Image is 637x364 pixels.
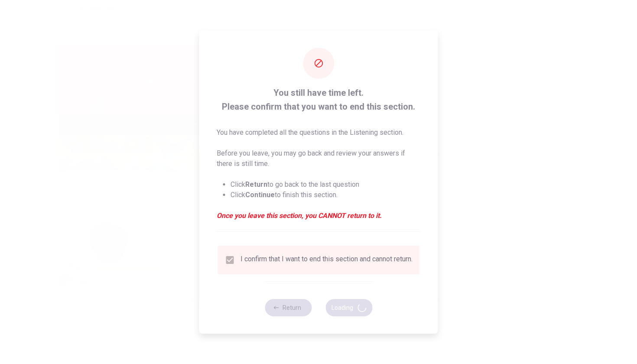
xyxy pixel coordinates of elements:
p: You have completed all the questions in the Listening section. [217,127,421,138]
li: Click to finish this section. [231,190,421,200]
strong: Continue [245,191,275,199]
button: Return [265,299,312,316]
span: You still have time left. Please confirm that you want to end this section. [217,86,421,114]
em: Once you leave this section, you CANNOT return to it. [217,211,421,221]
strong: Return [245,180,267,188]
button: Loading [325,299,372,316]
div: I confirm that I want to end this section and cannot return. [240,255,413,265]
li: Click to go back to the last question [231,179,421,190]
p: Before you leave, you may go back and review your answers if there is still time. [217,148,421,169]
